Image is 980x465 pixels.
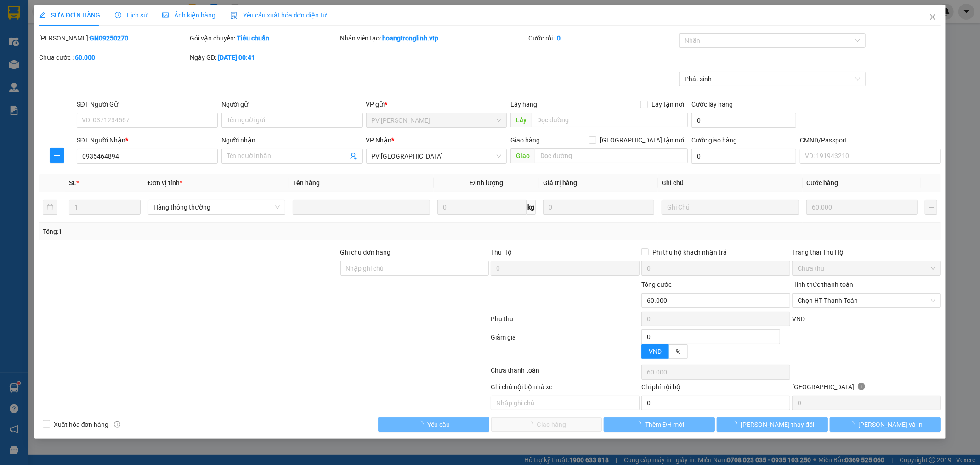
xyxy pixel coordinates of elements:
[93,34,130,41] span: TB09250226
[491,396,640,410] input: Nhập ghi chú
[798,261,935,275] span: Chưa thu
[596,135,688,145] span: [GEOGRAPHIC_DATA] tận nơi
[39,11,100,19] span: SỬA ĐƠN HÀNG
[557,34,561,42] b: 0
[792,382,941,396] div: [GEOGRAPHIC_DATA]
[645,420,684,430] span: Thêm ĐH mới
[32,55,107,62] strong: BIÊN NHẬN GỬI HÀNG HOÁ
[221,135,363,145] div: Người nhận
[604,417,715,432] button: Thêm ĐH mới
[350,153,357,160] span: user-add
[848,421,858,427] span: loading
[858,383,865,390] span: info-circle
[641,281,672,288] span: Tổng cước
[858,420,923,430] span: [PERSON_NAME] và In
[925,200,937,215] button: plus
[691,101,733,108] label: Cước lấy hàng
[641,382,790,396] div: Chi phí nội bộ
[221,99,363,109] div: Người gửi
[741,420,815,430] span: [PERSON_NAME] thay đổi
[806,179,838,187] span: Cước hàng
[90,34,128,42] b: GN09250270
[649,247,731,257] span: Phí thu hộ khách nhận trả
[218,54,255,61] b: [DATE] 00:41
[490,332,641,363] div: Giảm giá
[685,72,860,86] span: Phát sinh
[24,15,74,49] strong: CÔNG TY TNHH [GEOGRAPHIC_DATA] 214 QL13 - P.26 - Q.BÌNH THẠNH - TP HCM 1900888606
[543,179,577,187] span: Giá trị hàng
[510,113,532,127] span: Lấy
[427,420,450,430] span: Yêu cầu
[470,179,503,187] span: Định lượng
[50,148,64,163] button: plus
[510,148,535,163] span: Giao
[50,420,113,430] span: Xuất hóa đơn hàng
[69,179,76,187] span: SL
[75,54,95,61] b: 60.000
[717,417,828,432] button: [PERSON_NAME] thay đổi
[293,179,320,187] span: Tên hàng
[190,33,339,43] div: Gói vận chuyển:
[491,249,512,256] span: Thu Hộ
[43,200,57,215] button: delete
[532,113,688,127] input: Dọc đường
[366,136,392,144] span: VP Nhận
[691,149,796,164] input: Cước giao hàng
[115,11,147,19] span: Lịch sử
[535,148,688,163] input: Dọc đường
[372,149,502,163] span: PV Tân Bình
[70,64,85,77] span: Nơi nhận:
[39,33,188,43] div: [PERSON_NAME]:
[543,200,654,215] input: 0
[510,136,540,144] span: Giao hàng
[527,200,536,215] span: kg
[87,41,130,48] span: 12:38:37 [DATE]
[190,52,339,62] div: Ngày GD:
[658,174,803,192] th: Ghi chú
[929,13,936,21] span: close
[383,34,439,42] b: hoangtronglinh.vtp
[162,12,169,18] span: picture
[792,247,941,257] div: Trạng thái Thu Hộ
[648,99,688,109] span: Lấy tận nơi
[237,34,269,42] b: Tiêu chuẩn
[649,348,662,355] span: VND
[50,152,64,159] span: plus
[676,348,680,355] span: %
[920,5,946,30] button: Close
[800,135,941,145] div: CMND/Passport
[366,99,507,109] div: VP gửi
[830,417,941,432] button: [PERSON_NAME] và In
[340,261,489,276] input: Ghi chú đơn hàng
[490,314,641,330] div: Phụ thu
[9,64,19,77] span: Nơi gửi:
[510,101,537,108] span: Lấy hàng
[39,52,188,62] div: Chưa cước :
[792,281,853,288] label: Hình thức thanh toán
[378,417,489,432] button: Yêu cầu
[9,21,21,44] img: logo
[635,421,645,427] span: loading
[372,113,502,127] span: PV Gia Nghĩa
[230,11,327,19] span: Yêu cầu xuất hóa đơn điện tử
[77,135,218,145] div: SĐT Người Nhận
[293,200,430,215] input: VD: Bàn, Ghế
[806,200,918,215] input: 0
[662,200,799,215] input: Ghi Chú
[92,64,128,74] span: PV [PERSON_NAME]
[340,33,527,43] div: Nhân viên tạo:
[491,382,640,396] div: Ghi chú nội bộ nhà xe
[691,113,796,128] input: Cước lấy hàng
[77,99,218,109] div: SĐT Người Gửi
[230,12,238,19] img: icon
[340,249,391,256] label: Ghi chú đơn hàng
[491,417,602,432] button: Giao hàng
[39,12,45,18] span: edit
[691,136,737,144] label: Cước giao hàng
[153,200,280,214] span: Hàng thông thường
[490,365,641,381] div: Chưa thanh toán
[162,11,215,19] span: Ảnh kiện hàng
[798,294,935,307] span: Chọn HT Thanh Toán
[731,421,741,427] span: loading
[114,421,120,428] span: info-circle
